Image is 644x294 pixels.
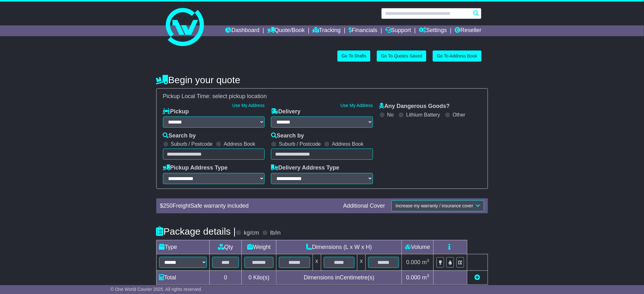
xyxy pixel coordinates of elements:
[313,254,321,271] td: x
[213,93,267,99] span: select pickup location
[163,132,196,139] label: Search by
[156,75,488,85] h4: Begin your quote
[276,240,402,254] td: Dimensions (L x W x H)
[267,25,305,36] a: Quote/Book
[385,25,411,36] a: Support
[341,103,373,108] a: Use My Address
[242,271,276,284] td: Kilo(s)
[313,25,341,36] a: Tracking
[156,271,209,284] td: Total
[242,240,276,254] td: Weight
[248,274,252,281] span: 0
[271,108,301,115] label: Delivery
[357,254,366,271] td: x
[163,164,228,171] label: Pickup Address Type
[156,240,209,254] td: Type
[209,271,242,284] td: 0
[332,141,364,147] label: Address Book
[455,25,481,36] a: Reseller
[453,112,465,118] label: Other
[163,203,173,209] span: 250
[419,25,447,36] a: Settings
[279,141,321,147] label: Suburb / Postcode
[387,112,394,118] label: No
[406,112,440,118] label: Lithium Battery
[379,103,450,110] label: Any Dangerous Goods?
[156,226,236,237] h4: Package details |
[160,93,485,100] div: Pickup Local Time:
[422,274,430,281] span: m
[271,164,339,171] label: Delivery Address Type
[171,141,213,147] label: Suburb / Postcode
[340,203,388,210] div: Additional Cover
[232,103,265,108] a: Use My Address
[396,203,473,208] span: Increase my warranty / insurance cover
[244,230,259,237] label: kg/cm
[391,200,484,211] button: Increase my warranty / insurance cover
[402,240,434,254] td: Volume
[377,50,426,62] a: Go To Quotes Saved
[163,108,189,115] label: Pickup
[427,258,430,263] sup: 3
[422,259,430,265] span: m
[475,274,480,281] a: Add new item
[427,273,430,278] sup: 3
[271,132,304,139] label: Search by
[111,287,202,292] span: © One World Courier 2025. All rights reserved.
[276,271,402,284] td: Dimensions in Centimetre(s)
[337,50,370,62] a: Go To Drafts
[433,50,481,62] a: Go To Address Book
[226,25,260,36] a: Dashboard
[224,141,255,147] label: Address Book
[349,25,377,36] a: Financials
[406,259,421,265] span: 0.000
[270,230,281,237] label: lb/in
[209,240,242,254] td: Qty
[157,203,340,210] div: $ FreightSafe warranty included
[406,274,421,281] span: 0.000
